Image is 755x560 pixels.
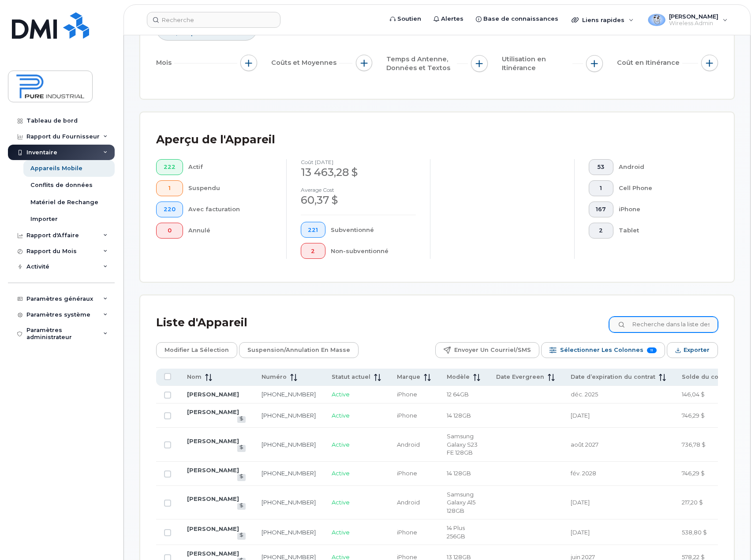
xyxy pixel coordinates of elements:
a: View Last Bill [237,533,246,539]
button: 2 [589,223,614,239]
button: 1 [156,180,183,196]
button: 1 [589,180,614,196]
div: Android [619,159,704,175]
button: 2 [301,243,326,259]
span: 14 128GB [447,470,471,477]
span: Liens rapides [582,16,624,23]
a: View Last Bill [237,474,246,481]
span: Statut actuel [332,373,370,381]
button: 221 [301,222,326,238]
span: 14 Plus 256GB [447,524,465,540]
a: [PHONE_NUMBER] [262,529,316,536]
div: Liens rapides [565,11,640,29]
a: [PERSON_NAME] [187,550,239,557]
span: Nom [187,373,202,381]
input: Recherche [147,12,280,28]
a: [PERSON_NAME] [187,408,239,415]
span: Android [397,441,420,448]
span: Active [332,470,350,477]
span: Utilisation en Itinérance [502,55,572,73]
a: [PHONE_NUMBER] [262,391,316,398]
span: Suspension/Annulation en masse [247,343,350,357]
span: 221 [308,227,318,234]
div: Cell Phone [619,180,704,196]
span: Exporter [684,343,710,357]
span: 12 64GB [447,391,469,398]
button: Sélectionner les colonnes 11 [541,342,665,358]
span: 222 [164,164,176,171]
span: 1 [164,185,176,192]
span: août 2027 [571,441,598,448]
span: Solde du contrat [682,373,733,381]
span: Active [332,391,350,398]
span: Temps d Antenne, Données et Textos [386,55,457,73]
button: 167 [589,202,614,217]
div: 13 463,28 $ [301,165,416,180]
span: 220 [164,206,176,213]
a: Base de connaissances [470,10,564,28]
span: déc. 2025 [571,391,598,398]
h4: coût [DATE] [301,159,416,165]
span: Active [332,529,350,536]
span: 11 [647,347,657,353]
span: Alertes [441,15,463,23]
button: Envoyer un courriel/SMS [435,342,539,358]
span: Coûts et Moyennes [271,58,339,67]
div: 60,37 $ [301,193,416,208]
span: [DATE] [571,412,590,419]
span: 746,29 $ [682,470,705,477]
button: Exporter [667,342,718,358]
span: Active [332,499,350,506]
span: 2 [308,248,318,255]
div: Subventionné [331,222,416,238]
div: Annulé [188,223,272,239]
span: Modèle [447,373,470,381]
span: 167 [596,206,606,213]
span: Base de connaissances [483,15,558,23]
span: 146,04 $ [682,391,705,398]
span: Numéro [262,373,287,381]
span: actif [163,30,179,36]
span: Wireless Admin [669,20,718,27]
button: Suspension/Annulation en masse [239,342,359,358]
button: 220 [156,202,183,217]
div: Tablet [619,223,704,239]
a: [PHONE_NUMBER] [262,412,316,419]
span: 538,80 $ [682,529,707,536]
a: [PERSON_NAME] [187,495,239,502]
span: 2 [596,227,606,234]
button: Modifier la sélection [156,342,237,358]
span: 1 [596,185,606,192]
div: Denis Hogan [642,11,734,29]
span: [DATE] [571,529,590,536]
span: [DATE] [571,499,590,506]
span: Marque [397,373,420,381]
span: Date Evergreen [496,373,544,381]
span: Sélectionner les colonnes [560,343,643,357]
span: Active [332,441,350,448]
div: Aperçu de l'Appareil [156,128,275,151]
span: Date d’expiration du contrat [571,373,655,381]
span: Active [332,412,350,419]
span: Soutien [397,15,421,23]
span: 217,20 $ [682,499,703,506]
a: View Last Bill [237,445,246,452]
a: Alertes [427,10,470,28]
a: Soutien [384,10,427,28]
span: iPhone [397,529,417,536]
a: View Last Bill [237,416,246,423]
span: Android [397,499,420,506]
span: iPhone [397,470,417,477]
div: iPhone [619,202,704,217]
a: View Last Bill [237,503,246,510]
input: Recherche dans la liste des appareils ... [609,317,718,332]
span: Mois [156,58,174,67]
span: Envoyer un courriel/SMS [454,343,531,357]
button: 0 [156,223,183,239]
span: [PERSON_NAME] [669,13,718,20]
span: 736,78 $ [682,441,706,448]
span: iPhone [397,391,417,398]
h4: Average cost [301,187,416,193]
span: Samsung Galaxy S23 FE 128GB [447,433,478,456]
button: 53 [589,159,614,175]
